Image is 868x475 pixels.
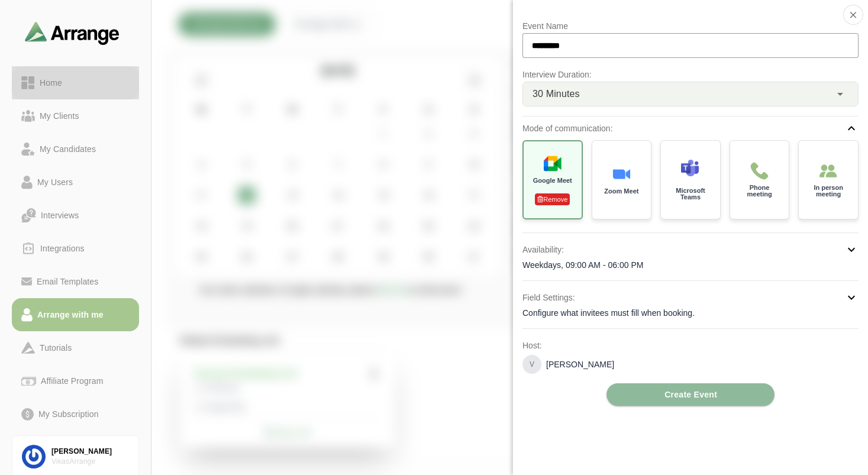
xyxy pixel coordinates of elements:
[522,355,541,374] div: V
[12,133,139,166] a: My Candidates
[12,265,139,298] a: Email Templates
[12,232,139,265] a: Integrations
[12,364,139,398] a: Affiliate Program
[522,243,564,257] p: Availability:
[606,383,775,406] button: Create Event
[544,154,562,172] img: Google Meet
[51,457,129,467] div: VikasArrange
[612,165,630,183] img: Zoom Meet
[522,307,859,319] div: Configure what invitees must fill when booking.
[740,185,780,198] p: Phone meeting
[750,162,768,180] img: Phone meeting
[34,407,104,421] div: My Subscription
[12,331,139,364] a: Tutorials
[681,159,699,177] img: Microsoft Teams
[533,86,580,102] span: 30 Minutes
[535,193,570,205] p: Remove Authentication
[522,338,859,353] p: Host:
[36,241,89,256] div: Integrations
[664,383,717,406] span: Create Event
[522,121,613,135] p: Mode of communication:
[35,109,84,123] div: My Clients
[12,166,139,199] a: My Users
[522,19,859,33] p: Event Name
[32,274,103,289] div: Email Templates
[12,66,139,99] a: Home
[12,199,139,232] a: Interviews
[522,290,575,305] p: Field Settings:
[522,259,859,271] div: Weekdays, 09:00 AM - 06:00 PM
[33,175,78,189] div: My Users
[35,76,67,90] div: Home
[533,177,572,184] p: Google Meet
[36,374,108,388] div: Affiliate Program
[35,142,101,156] div: My Candidates
[25,21,120,44] img: arrangeai-name-small-logo.4d2b8aee.svg
[670,188,711,201] p: Microsoft Teams
[12,99,139,133] a: My Clients
[819,162,837,180] img: IIn person
[546,358,614,370] p: [PERSON_NAME]
[36,208,83,222] div: Interviews
[35,341,76,355] div: Tutorials
[12,298,139,331] a: Arrange with me
[808,185,848,198] p: In person meeting
[12,398,139,431] a: My Subscription
[604,188,638,195] p: Zoom Meet
[522,67,859,82] p: Interview Duration:
[33,308,108,322] div: Arrange with me
[51,447,129,457] div: [PERSON_NAME]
